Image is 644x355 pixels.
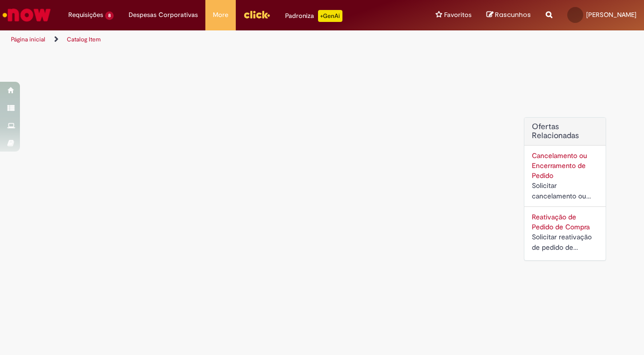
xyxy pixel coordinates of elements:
[532,123,598,140] h2: Ofertas Relacionadas
[586,10,637,19] span: [PERSON_NAME]
[318,10,342,22] p: +GenAi
[444,10,472,20] span: Favoritos
[495,10,531,19] span: Rascunhos
[285,10,342,22] div: Padroniza
[532,212,590,231] a: Reativação de Pedido de Compra
[68,10,103,20] span: Requisições
[532,232,598,253] div: Solicitar reativação de pedido de compra cancelado ou bloqueado.
[67,35,101,43] a: Catalog Item
[524,117,606,261] div: Ofertas Relacionadas
[243,7,270,22] img: click_logo_yellow_360x200.png
[105,11,114,20] span: 8
[532,151,587,180] a: Cancelamento ou Encerramento de Pedido
[11,35,45,43] a: Página inicial
[1,5,52,25] img: ServiceNow
[129,10,198,20] span: Despesas Corporativas
[486,10,531,20] a: Rascunhos
[7,30,422,49] ul: Trilhas de página
[213,10,228,20] span: More
[532,180,598,201] div: Solicitar cancelamento ou encerramento de Pedido.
